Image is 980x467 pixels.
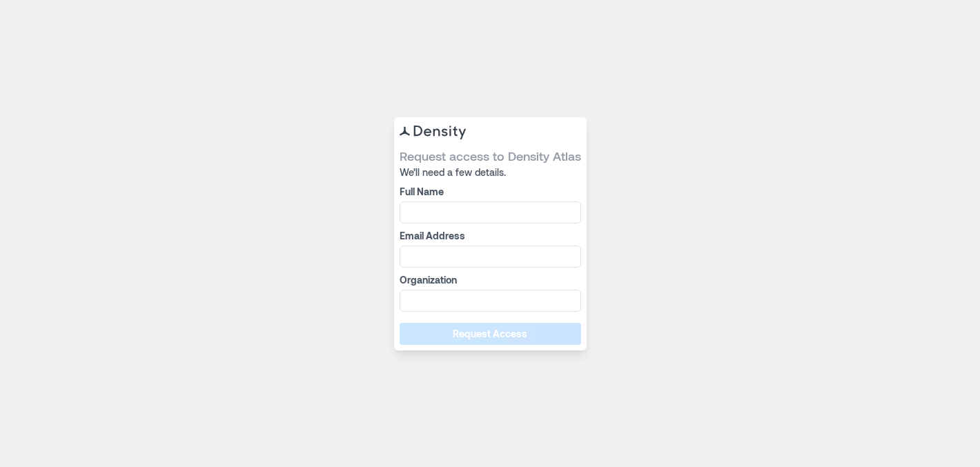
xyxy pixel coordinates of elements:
button: Request Access [400,323,581,345]
span: Request Access [453,327,527,341]
label: Full Name [400,185,578,199]
span: We’ll need a few details. [400,166,581,179]
label: Email Address [400,229,578,243]
label: Organization [400,273,578,287]
span: Request access to Density Atlas [400,148,581,164]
